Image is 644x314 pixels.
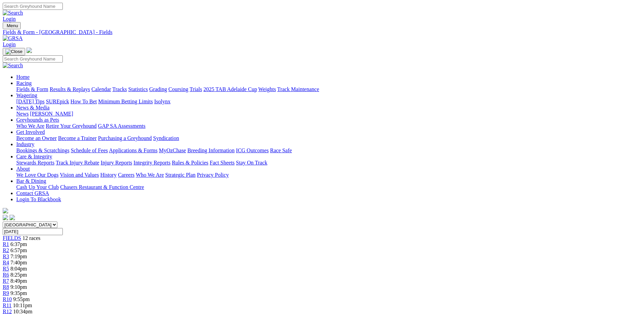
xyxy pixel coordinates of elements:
[168,86,188,92] a: Coursing
[16,99,641,105] div: Wagering
[16,117,59,123] a: Greyhounds as Pets
[16,160,641,166] div: Care & Integrity
[56,160,99,165] a: Track Injury Rebate
[3,215,8,220] img: facebook.svg
[149,86,167,92] a: Grading
[189,86,202,92] a: Trials
[3,3,63,10] input: Search
[10,215,15,220] img: twitter.svg
[16,160,54,165] a: Stewards Reports
[16,99,44,104] a: [DATE] Tips
[3,22,21,29] button: Toggle navigation
[50,86,90,92] a: Results & Replays
[165,172,196,178] a: Strategic Plan
[136,172,164,178] a: Who We Are
[100,160,132,165] a: Injury Reports
[91,86,111,92] a: Calendar
[16,184,59,190] a: Cash Up Your Club
[13,296,30,302] span: 9:55pm
[3,208,8,213] img: logo-grsa-white.png
[3,247,9,253] span: R2
[46,123,97,129] a: Retire Your Greyhound
[16,166,30,172] a: About
[16,74,30,80] a: Home
[46,99,69,104] a: SUREpick
[16,135,57,141] a: Become an Owner
[16,141,34,147] a: Industry
[98,123,146,129] a: GAP SA Assessments
[16,172,58,178] a: We Love Our Dogs
[11,241,27,247] span: 6:37pm
[71,147,108,153] a: Schedule of Fees
[98,135,152,141] a: Purchasing a Greyhound
[16,111,641,117] div: News & Media
[3,55,63,63] input: Search
[3,241,9,247] a: R1
[71,99,97,104] a: How To Bet
[3,296,12,302] a: R10
[16,190,49,196] a: Contact GRSA
[3,235,21,241] a: FIELDS
[277,86,319,92] a: Track Maintenance
[3,228,63,235] input: Select date
[112,86,127,92] a: Tracks
[16,129,45,135] a: Get Involved
[3,48,25,55] button: Toggle navigation
[3,41,16,47] a: Login
[270,147,292,153] a: Race Safe
[16,80,32,86] a: Racing
[13,302,32,308] span: 10:11pm
[11,247,27,253] span: 6:57pm
[3,63,23,69] img: Search
[11,290,27,296] span: 9:35pm
[16,154,52,159] a: Care & Integrity
[11,272,27,278] span: 8:25pm
[22,235,40,241] span: 12 races
[236,160,267,165] a: Stay On Track
[128,86,148,92] a: Statistics
[3,272,9,278] a: R6
[3,16,16,22] a: Login
[7,23,18,28] span: Menu
[3,10,23,16] img: Search
[3,266,9,272] span: R5
[154,99,170,104] a: Isolynx
[3,290,9,296] a: R9
[3,254,9,259] a: R3
[3,278,9,284] a: R7
[16,86,48,92] a: Fields & Form
[3,29,641,35] a: Fields & Form - [GEOGRAPHIC_DATA] - Fields
[118,172,134,178] a: Careers
[5,49,22,54] img: Close
[3,302,12,308] a: R11
[11,254,27,259] span: 7:19pm
[16,105,50,110] a: News & Media
[60,172,99,178] a: Vision and Values
[58,135,97,141] a: Become a Trainer
[153,135,179,141] a: Syndication
[3,35,23,41] img: GRSA
[16,111,29,117] a: News
[16,172,641,178] div: About
[26,48,32,53] img: logo-grsa-white.png
[60,184,144,190] a: Chasers Restaurant & Function Centre
[11,284,27,290] span: 9:10pm
[203,86,257,92] a: 2025 TAB Adelaide Cup
[3,284,9,290] a: R8
[210,160,235,165] a: Fact Sheets
[11,260,27,265] span: 7:40pm
[16,184,641,190] div: Bar & Dining
[16,123,44,129] a: Who We Are
[16,123,641,129] div: Greyhounds as Pets
[30,111,73,117] a: [PERSON_NAME]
